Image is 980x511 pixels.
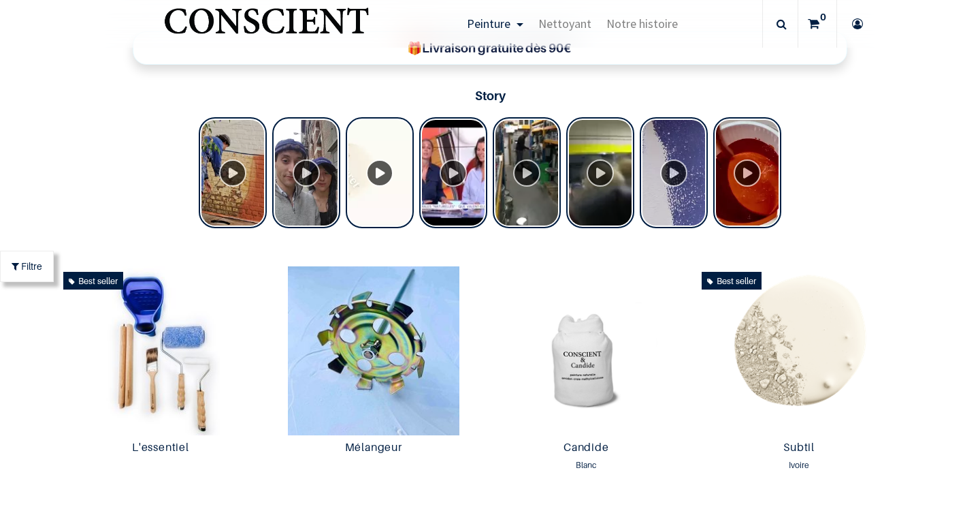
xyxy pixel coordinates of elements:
[696,266,902,435] img: Product image
[483,266,689,435] img: Product image
[489,441,684,456] a: Candide
[489,459,684,472] div: Blanc
[63,441,259,456] a: L'essentiel
[276,441,471,456] a: Mélangeur
[702,441,897,456] a: Subtil
[467,16,510,31] span: Peinture
[58,266,264,435] img: Product image
[702,459,897,472] div: Ivoire
[407,41,571,55] b: 🎁Livraison gratuite dès 90€
[606,16,678,31] span: Notre histoire
[702,272,762,290] div: Best seller
[817,10,830,24] sup: 0
[199,117,781,231] div: Tolstoy Stories
[63,272,123,290] div: Best seller
[270,266,476,435] img: Product image
[538,16,591,31] span: Nettoyant
[21,259,42,273] span: Filtre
